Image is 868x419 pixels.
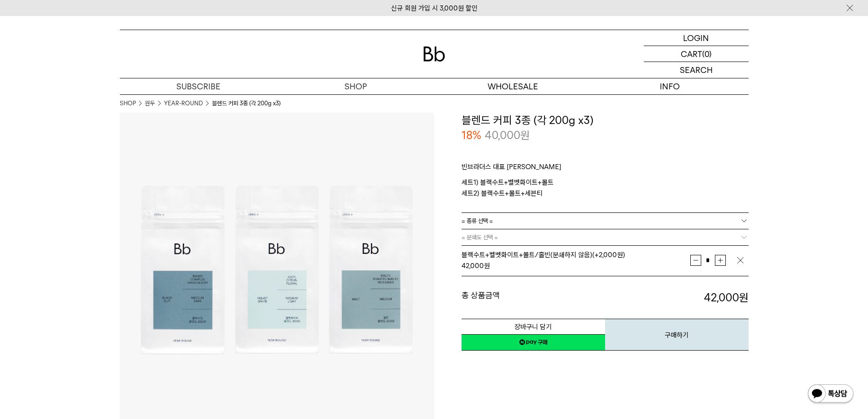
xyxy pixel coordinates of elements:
a: SHOP [120,99,136,108]
a: LOGIN [644,30,749,46]
p: (0) [702,46,712,62]
p: CART [681,46,702,62]
b: 원 [739,291,749,304]
a: SHOP [277,78,434,94]
a: YEAR-ROUND [164,99,203,108]
p: 18% [462,128,481,143]
a: 원두 [145,99,155,108]
button: 감소 [690,255,701,266]
strong: 42,000 [704,291,749,304]
img: 카카오톡 채널 1:1 채팅 버튼 [807,383,854,405]
button: 구매하기 [605,319,749,351]
span: 원 [520,129,530,142]
p: INFO [591,78,749,94]
div: 원 [462,260,690,271]
p: WHOLESALE [434,78,591,94]
strong: 42,000 [462,262,484,270]
dt: 총 상품금액 [462,290,605,305]
a: CART (0) [644,46,749,62]
a: 신규 회원 가입 시 3,000원 할인 [391,4,478,12]
img: 로고 [423,47,445,62]
a: 새창 [462,334,605,351]
li: 블렌드 커피 3종 (각 200g x3) [212,99,281,108]
img: 삭제 [736,256,745,265]
button: 장바구니 담기 [462,319,605,335]
p: 빈브라더스 대표 [PERSON_NAME] [462,161,749,177]
p: SEARCH [680,62,713,78]
a: SUBSCRIBE [120,78,277,94]
span: 블랙수트+벨벳화이트+몰트/홀빈(분쇄하지 않음) (+2,000원) [462,251,625,259]
p: 40,000 [485,128,530,143]
p: LOGIN [683,30,709,46]
span: = 분쇄도 선택 = [462,229,498,245]
h3: 블렌드 커피 3종 (각 200g x3) [462,113,749,128]
button: 증가 [715,255,726,266]
p: 세트1) 블랙수트+벨벳화이트+몰트 세트2) 블랙수트+몰트+세븐티 [462,177,749,199]
span: = 종류 선택 = [462,213,493,229]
